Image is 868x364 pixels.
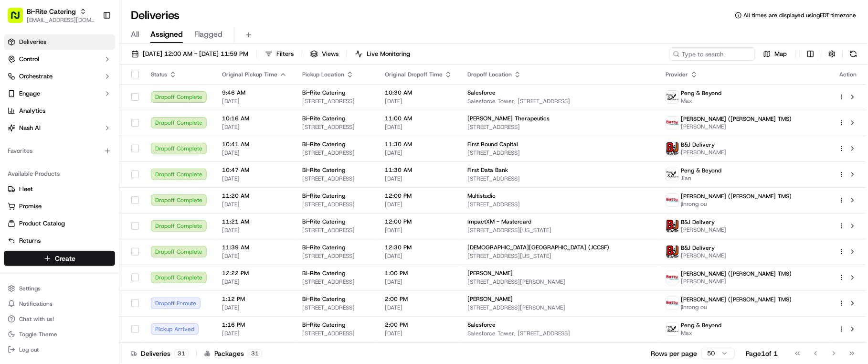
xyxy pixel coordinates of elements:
span: Bi-Rite Catering [302,115,345,122]
h1: Deliveries [131,8,180,23]
span: Salesforce Tower, [STREET_ADDRESS] [467,97,650,105]
span: Fleet [19,185,33,193]
a: Product Catalog [8,219,111,228]
a: 📗Knowledge Base [6,135,77,152]
span: First Round Capital [467,140,518,148]
button: Start new chat [162,94,174,106]
span: [DATE] [385,123,452,131]
span: [STREET_ADDRESS] [302,278,370,286]
span: 11:00 AM [385,115,452,122]
span: Salesforce Tower, [STREET_ADDRESS] [467,330,650,337]
span: Original Dropoff Time [385,71,443,78]
span: All times are displayed using EDT timezone [744,11,857,19]
span: Jian [681,174,722,182]
span: Bi-Rite Catering [27,7,76,16]
span: Live Monitoring [367,50,410,58]
button: Returns [4,233,115,248]
span: 11:30 AM [385,140,452,148]
div: Start new chat [32,91,157,101]
span: [DATE] [385,330,452,337]
span: 10:41 AM [222,140,287,148]
span: 2:00 PM [385,321,452,329]
span: [STREET_ADDRESS] [467,201,650,208]
span: [STREET_ADDRESS] [467,149,650,157]
span: [DATE] [385,97,452,105]
img: profile_peng_cartwheel.jpg [667,323,679,335]
button: Views [306,47,343,61]
span: Log out [19,346,39,353]
span: Peng & Beyond [681,167,722,174]
span: Returns [19,236,41,245]
button: Chat with us! [4,312,115,326]
a: Fleet [8,185,111,193]
span: Bi-Rite Catering [302,295,345,303]
span: Map [775,50,787,58]
span: [PERSON_NAME] [681,226,727,234]
span: Nash AI [19,124,41,132]
div: We're available if you need us! [32,101,121,108]
span: Provider [666,71,688,78]
span: Promise [19,202,42,211]
span: 11:20 AM [222,192,287,200]
span: [DATE] [385,201,452,208]
span: [PERSON_NAME] [467,295,513,303]
span: Salesforce [467,321,496,329]
span: [DATE] [385,175,452,182]
div: 31 [174,349,189,358]
span: [STREET_ADDRESS] [302,226,370,234]
span: [DATE] [222,175,287,182]
span: Original Pickup Time [222,71,277,78]
button: Product Catalog [4,216,115,231]
span: [STREET_ADDRESS] [302,123,370,131]
span: Dropoff Location [467,71,512,78]
img: profile_bj_cartwheel_2man.png [667,246,679,258]
span: Create [55,254,75,263]
span: [DATE] [385,278,452,286]
span: Peng & Beyond [681,321,722,329]
span: [PERSON_NAME] [467,269,513,277]
span: All [131,29,139,40]
span: Product Catalog [19,219,65,228]
div: Packages [204,349,262,358]
span: Bi-Rite Catering [302,218,345,225]
div: 📗 [10,139,17,147]
span: 12:00 PM [385,192,452,200]
p: Welcome 👋 [10,38,174,54]
span: 10:16 AM [222,115,287,122]
span: [STREET_ADDRESS] [302,175,370,182]
span: 10:30 AM [385,89,452,96]
span: [DATE] [222,201,287,208]
a: Returns [8,236,111,245]
img: betty.jpg [667,271,679,284]
button: Nash AI [4,120,115,136]
span: [DATE] [222,123,287,131]
span: B&J Delivery [681,141,715,149]
span: First Data Bank [467,166,508,174]
span: [DATE] [222,149,287,157]
input: Got a question? Start typing here... [25,62,172,72]
span: [PERSON_NAME] [681,252,727,259]
button: Toggle Theme [4,328,115,341]
span: 11:39 AM [222,244,287,251]
span: Status [151,71,167,78]
span: 12:30 PM [385,244,452,251]
button: Promise [4,199,115,214]
input: Type to search [669,47,755,61]
span: 11:30 AM [385,166,452,174]
span: [DATE] [385,149,452,157]
span: [DATE] 12:00 AM - [DATE] 11:59 PM [143,50,248,58]
button: Engage [4,86,115,101]
span: [STREET_ADDRESS] [467,175,650,182]
span: [DATE] [222,304,287,311]
div: Available Products [4,166,115,182]
img: Nash [10,10,29,29]
button: Orchestrate [4,69,115,84]
span: 12:00 PM [385,218,452,225]
span: Filters [276,50,294,58]
span: [DATE] [385,252,452,260]
div: Deliveries [131,349,189,358]
span: [STREET_ADDRESS] [467,123,650,131]
img: betty.jpg [667,194,679,206]
span: [STREET_ADDRESS] [302,149,370,157]
span: Chat with us! [19,315,54,323]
